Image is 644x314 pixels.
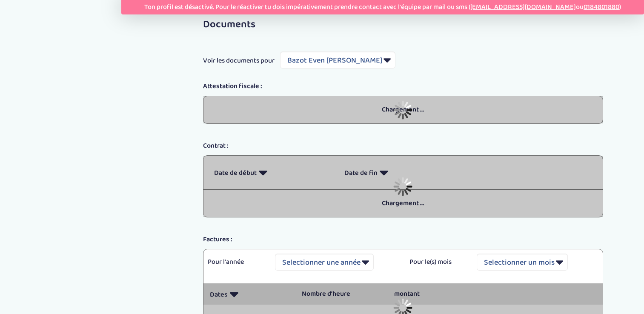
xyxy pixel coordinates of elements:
[409,257,464,267] p: Pour le(s) mois
[144,2,621,12] p: Ton profil est désactivé. Pour le réactiver tu dois impérativement prendre contact avec l'équipe ...
[584,2,619,12] a: 0184801880
[393,177,412,196] img: loader_sticker.gif
[203,19,603,30] h3: Documents
[470,2,576,12] a: [EMAIL_ADDRESS][DOMAIN_NAME]
[197,141,610,151] div: Contrat :
[208,257,262,267] p: Pour l'année
[197,234,610,245] div: Factures :
[203,56,275,66] span: Voir les documents pour
[197,81,610,91] div: Attestation fiscale :
[393,100,412,120] img: loader_sticker.gif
